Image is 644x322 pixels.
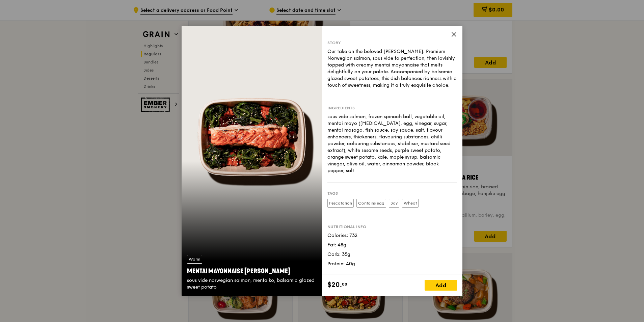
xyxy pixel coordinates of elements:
[425,280,457,291] div: Add
[342,281,347,287] span: 00
[389,199,399,208] label: Soy
[327,232,457,239] div: Calories: 732
[327,105,457,111] div: Ingredients
[327,280,342,290] span: $20.
[327,242,457,248] div: Fat: 48g
[327,113,457,174] div: sous vide salmon, frozen spinach ball, vegetable oil, mentai mayo ([MEDICAL_DATA], egg, vinegar, ...
[402,199,419,208] label: Wheat
[327,261,457,267] div: Protein: 40g
[187,266,317,276] div: Mentai Mayonnaise [PERSON_NAME]
[327,40,457,46] div: Story
[327,251,457,258] div: Carb: 35g
[327,224,457,230] div: Nutritional info
[187,277,317,291] div: sous vide norwegian salmon, mentaiko, balsamic glazed sweet potato
[187,255,202,264] div: Warm
[327,199,354,208] label: Pescatarian
[356,199,386,208] label: Contains egg
[327,48,457,89] div: Our take on the beloved [PERSON_NAME]. Premium Norwegian salmon, sous vide to perfection, then la...
[327,191,457,196] div: Tags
